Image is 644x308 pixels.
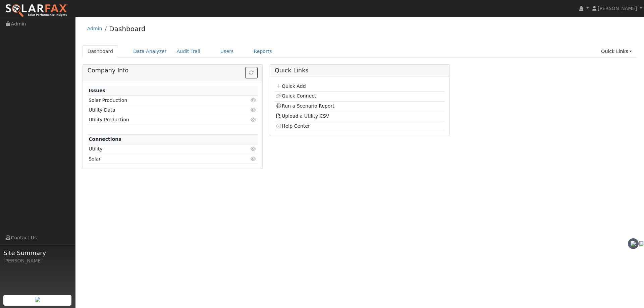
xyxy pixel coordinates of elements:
i: Click to view [251,146,257,151]
i: Click to view [251,108,257,112]
td: Utility [88,144,230,154]
a: Admin [87,26,102,31]
span: Site Summary [3,248,72,257]
img: retrieve [35,297,40,302]
a: Help Center [276,123,310,129]
td: Utility Data [88,105,230,115]
a: Reports [249,45,277,58]
a: Data Analyzer [128,45,172,58]
td: Solar [88,154,230,164]
img: SolarFax [5,4,68,18]
i: Click to view [251,157,257,161]
a: Run a Scenario Report [276,103,334,109]
strong: Connections [89,136,121,142]
h5: Company Info [88,67,258,74]
div: [PERSON_NAME] [3,257,72,264]
i: Click to view [251,117,257,122]
a: Dashboard [83,45,118,58]
a: Quick Add [276,83,306,89]
a: Quick Links [596,45,637,58]
a: Quick Connect [276,93,316,99]
span: [PERSON_NAME] [598,6,637,11]
a: Dashboard [109,25,146,33]
h5: Quick Links [275,67,445,74]
i: Click to view [251,98,257,103]
a: Audit Trail [172,45,205,58]
a: Users [215,45,239,58]
strong: Issues [89,88,105,93]
a: Upload a Utility CSV [276,113,329,119]
td: Utility Production [88,115,230,125]
td: Solar Production [88,96,230,105]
